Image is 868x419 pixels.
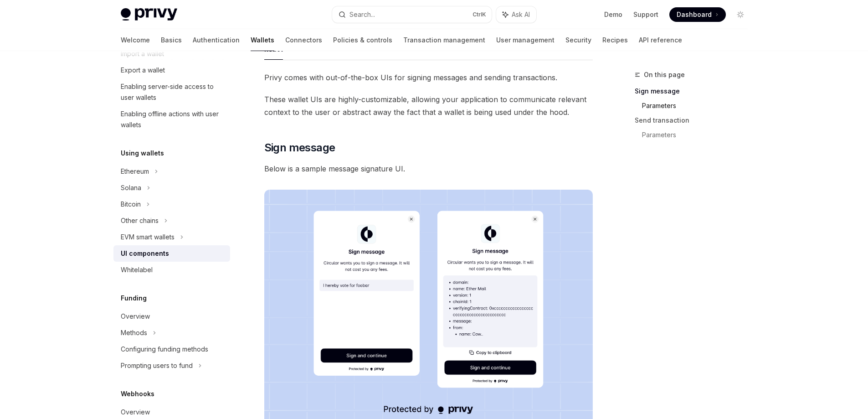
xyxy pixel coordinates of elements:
div: Whitelabel [121,264,153,275]
a: Policies & controls [333,29,392,51]
a: Welcome [121,29,150,51]
a: Sign message [635,84,755,98]
button: Search...CtrlK [332,6,492,23]
a: API reference [639,29,682,51]
a: Parameters [642,98,755,113]
div: Export a wallet [121,65,165,76]
div: Bitcoin [121,199,141,210]
h5: Funding [121,293,147,304]
a: Transaction management [403,29,485,51]
span: On this page [644,69,685,80]
div: Other chains [121,215,159,226]
a: Export a wallet [113,62,230,78]
a: User management [496,29,555,51]
div: Solana [121,182,141,193]
h5: Using wallets [121,148,164,159]
a: Support [633,10,658,19]
span: These wallet UIs are highly-customizable, allowing your application to communicate relevant conte... [264,93,593,119]
span: Sign message [264,140,335,155]
div: Configuring funding methods [121,344,208,355]
div: Search... [349,9,375,20]
div: Overview [121,407,150,418]
a: Enabling server-side access to user wallets [113,78,230,106]
div: Enabling offline actions with user wallets [121,109,225,130]
h5: Webhooks [121,388,154,399]
span: Ask AI [512,10,530,19]
div: Prompting users to fund [121,360,193,371]
a: Dashboard [669,7,726,22]
a: UI components [113,245,230,262]
span: Ctrl K [473,11,486,18]
a: Security [565,29,591,51]
a: Basics [161,29,182,51]
a: Overview [113,308,230,325]
div: Enabling server-side access to user wallets [121,81,225,103]
span: Privy comes with out-of-the-box UIs for signing messages and sending transactions. [264,71,593,84]
div: UI components [121,248,169,259]
a: Enabling offline actions with user wallets [113,106,230,133]
div: Overview [121,311,150,322]
button: Toggle dark mode [733,7,748,22]
a: Send transaction [635,113,755,128]
a: Demo [604,10,622,19]
div: Ethereum [121,166,149,177]
a: Parameters [642,128,755,142]
span: Below is a sample message signature UI. [264,162,593,175]
a: Recipes [602,29,628,51]
span: Dashboard [677,10,712,19]
img: light logo [121,8,177,21]
a: Whitelabel [113,262,230,278]
a: Wallets [251,29,274,51]
button: Ask AI [496,6,536,23]
div: EVM smart wallets [121,232,175,243]
a: Connectors [285,29,322,51]
a: Configuring funding methods [113,341,230,357]
div: Methods [121,327,147,338]
a: Authentication [193,29,240,51]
